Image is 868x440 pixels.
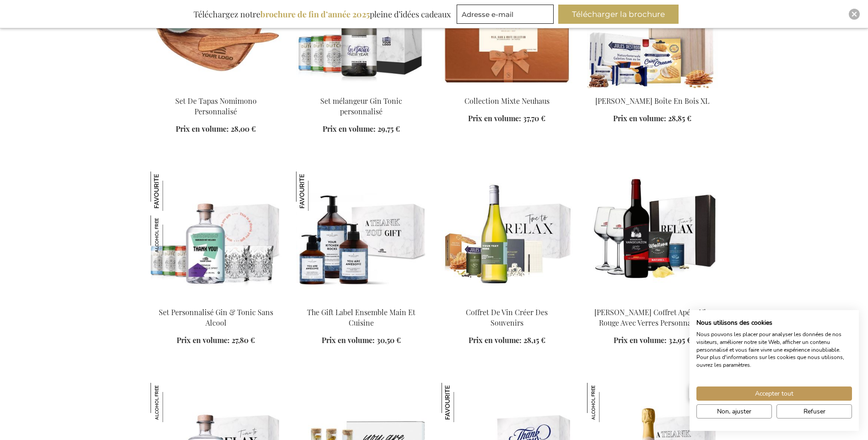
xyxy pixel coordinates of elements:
button: Ajustez les préférences de cookie [696,404,772,419]
div: Téléchargez notre pleine d’idées cadeaux [189,5,455,24]
span: 37,70 € [523,113,545,123]
a: Collection Mixte Neuhaus [464,96,550,106]
img: Close [852,11,857,17]
button: Refuser tous les cookies [776,404,852,419]
span: 27,80 € [232,335,255,345]
a: Set Personnalisé Gin & Tonic Sans Alcool Set Personnalisé Gin & Tonic Sans Alcool Set Personnalis... [151,296,281,305]
p: Nous pouvons les placer pour analyser les données de nos visiteurs, améliorer notre site Web, aff... [696,331,852,369]
a: Prix en volume: 37,70 € [468,113,545,124]
img: Personalised Non-Alcoholic Gin & Tonic Set [151,383,190,422]
a: Neuhaus Mix Collection [442,85,572,93]
input: Adresse e-mail [457,5,554,24]
span: Prix en volume: [323,124,376,134]
a: Prix en volume: 29,75 € [323,124,400,134]
span: 30,50 € [377,335,401,345]
span: Prix en volume: [322,335,375,345]
button: Accepter tous les cookies [696,386,852,401]
button: Télécharger la brochure [558,5,679,24]
a: Personalised White Wine [442,296,572,305]
img: The Gift Label Ensemble Main Et Cuisine [296,172,335,211]
a: Set mélangeur Gin Tonic personnalisé [320,96,402,116]
span: 28,85 € [668,113,691,123]
img: The Gift Label Hand & Kitchen Set [296,172,427,300]
img: Set Personnalisé Gin & Tonic Sans Alcool [151,172,190,211]
span: 29,75 € [377,124,400,134]
span: Prix en volume: [613,113,666,123]
a: Prix en volume: 28,85 € [613,113,691,124]
img: Vandeurzen Coffret Apéro Vin Rouge Avec Verres Personnalisés [587,172,718,300]
span: Prix en volume: [177,335,230,345]
span: Prix en volume: [176,124,229,134]
span: 28,00 € [231,124,256,134]
a: Set De Tapas Nomimono Personnalisé [151,85,281,93]
a: Set De Tapas Nomimono Personnalisé [175,96,257,116]
a: Beer Apéro Gift Box [296,85,427,93]
span: Prix en volume: [469,335,522,345]
img: Personalised White Wine [442,172,572,300]
a: Prix en volume: 28,15 € [469,335,545,346]
span: Prix en volume: [468,113,521,123]
img: Jules Destrooper XL Boîte De Partage De Bureaux [442,383,481,422]
a: Prix en volume: 27,80 € [177,335,255,346]
a: The Gift Label Hand & Kitchen Set The Gift Label Ensemble Main Et Cuisine [296,296,427,305]
a: Vandeurzen Coffret Apéro Vin Rouge Avec Verres Personnalisés [587,296,718,305]
div: Close [849,9,860,20]
a: [PERSON_NAME] Boîte En Bois XL [595,96,709,106]
a: Prix en volume: 30,50 € [322,335,401,346]
a: Coffret De Vin Créer Des Souvenirs [466,307,548,327]
form: marketing offers and promotions [457,5,556,27]
h2: Nous utilisons des cookies [696,319,852,327]
img: Set Personnalisé Gin & Tonic Sans Alcool [151,215,190,255]
a: Jules Destrooper XL Wooden Box Personalised 1 [587,85,718,93]
img: Boîte À Friandises - French Bloom Le Blanc Petit [587,383,626,422]
span: Non, ajuster [717,407,751,416]
span: Refuser [803,407,825,416]
span: Accepter tout [755,389,793,398]
span: 28,15 € [523,335,545,345]
img: Set Personnalisé Gin & Tonic Sans Alcool [151,172,281,300]
a: Set Personnalisé Gin & Tonic Sans Alcool [159,307,273,327]
a: Prix en volume: 28,00 € [176,124,256,134]
b: brochure de fin d’année 2025 [260,9,370,20]
a: The Gift Label Ensemble Main Et Cuisine [307,307,415,327]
